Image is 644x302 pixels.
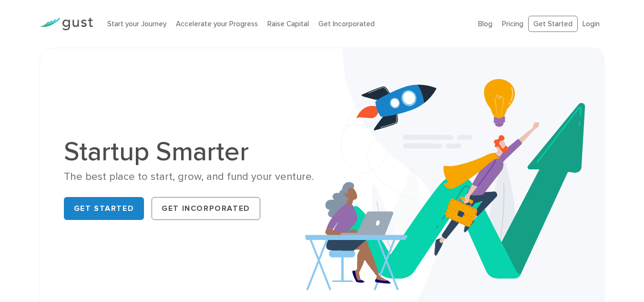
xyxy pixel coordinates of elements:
[152,197,260,220] a: Get Incorporated
[64,170,315,184] div: The best place to start, grow, and fund your venture.
[528,16,578,32] a: Get Started
[583,20,600,28] a: Login
[107,20,166,28] a: Start your Journey
[502,20,523,28] a: Pricing
[40,18,93,31] img: Gust Logo
[478,20,492,28] a: Blog
[176,20,258,28] a: Accelerate your Progress
[64,197,144,220] a: Get Started
[318,20,375,28] a: Get Incorporated
[267,20,309,28] a: Raise Capital
[64,138,315,165] h1: Startup Smarter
